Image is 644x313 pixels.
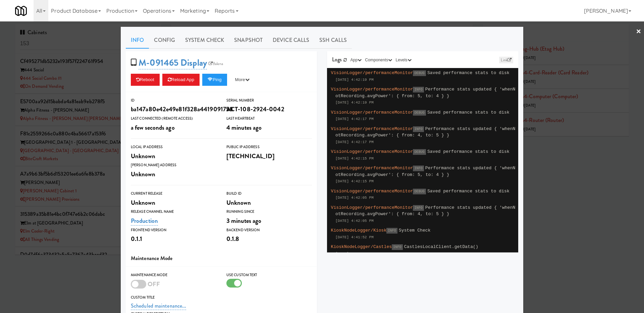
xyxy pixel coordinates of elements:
[413,205,424,211] span: INFO
[131,216,158,226] a: Production
[131,150,216,162] div: Unknown
[162,74,200,86] button: Reload App
[226,197,312,208] div: Unknown
[226,150,312,162] div: [TECHNICAL_ID]
[427,110,509,115] span: Saved performance stats to disk
[392,244,402,250] span: INFO
[335,156,374,161] span: [DATE] 4:42:15 PM
[335,166,516,177] span: Performance stats updated { 'whenNotRecording.avgPower': { from: 5, to: 4 } }
[226,272,312,278] div: Use Custom Text
[499,57,513,63] a: Link
[131,272,216,278] div: Maintenance Mode
[335,78,374,82] span: [DATE] 4:42:19 PM
[314,32,352,49] a: SSH Calls
[413,110,426,116] span: DEBUG
[331,110,413,115] span: VisionLogger/performanceMonitor
[226,123,262,132] span: 4 minutes ago
[331,166,413,171] span: VisionLogger/performanceMonitor
[131,104,216,115] div: ba147a80e42e49e81f328a4419091758
[131,302,186,310] a: Scheduled maintenance...
[126,32,149,49] a: Info
[413,87,424,92] span: INFO
[335,101,374,105] span: [DATE] 4:42:19 PM
[335,219,374,223] span: [DATE] 4:42:05 PM
[331,205,413,210] span: VisionLogger/performanceMonitor
[335,117,374,121] span: [DATE] 4:42:17 PM
[131,227,216,234] div: Frontend Version
[226,227,312,234] div: Backend Version
[636,21,641,42] a: ×
[131,197,216,208] div: Unknown
[335,87,516,99] span: Performance stats updated { 'whenNotRecording.avgPower': { from: 5, to: 4 } }
[404,244,478,249] span: CastlesLocalClient.getData()
[413,126,424,132] span: INFO
[180,32,229,49] a: System Check
[427,189,509,194] span: Saved performance stats to disk
[149,32,180,49] a: Config
[226,97,312,104] div: Serial Number
[335,126,516,138] span: Performance stats updated { 'whenNotRecording.avgPower': { from: 4, to: 5 } }
[413,189,426,194] span: DEBUG
[131,162,216,169] div: [PERSON_NAME] Address
[413,70,426,76] span: DEBUG
[226,115,312,122] div: Last Heartbeat
[207,60,225,67] a: Balena
[413,149,426,155] span: DEBUG
[335,252,374,256] span: [DATE] 4:41:52 PM
[229,32,268,49] a: Snapshot
[331,87,413,92] span: VisionLogger/performanceMonitor
[226,208,312,215] div: Running Since
[202,74,227,86] button: Ping
[131,144,216,150] div: Local IP Address
[131,97,216,104] div: ID
[15,5,27,17] img: Micromart
[131,294,312,301] div: Custom Title
[131,74,160,86] button: Reboot
[331,149,413,154] span: VisionLogger/performanceMonitor
[226,216,261,225] span: 3 minutes ago
[131,190,216,197] div: Current Release
[268,32,314,49] a: Device Calls
[427,149,509,154] span: Saved performance stats to disk
[139,56,207,69] a: M-091465 Display
[349,57,364,63] button: App
[226,104,312,115] div: ACT-108-2924-0042
[226,144,312,150] div: Public IP Address
[386,228,397,234] span: INFO
[427,70,509,75] span: Saved performance stats to disk
[335,179,374,183] span: [DATE] 4:42:15 PM
[399,228,431,233] span: System Check
[331,189,413,194] span: VisionLogger/performanceMonitor
[131,123,175,132] span: a few seconds ago
[413,166,424,171] span: INFO
[131,254,173,262] span: Maintenance Mode
[148,279,160,289] span: OFF
[131,233,216,245] div: 0.1.1
[331,126,413,131] span: VisionLogger/performanceMonitor
[331,70,413,75] span: VisionLogger/performanceMonitor
[335,205,516,217] span: Performance stats updated { 'whenNotRecording.avgPower': { from: 4, to: 5 } }
[394,57,413,63] button: Levels
[332,56,342,63] span: Logs
[131,169,216,180] div: Unknown
[335,140,374,144] span: [DATE] 4:42:17 PM
[226,190,312,197] div: Build Id
[335,235,374,239] span: [DATE] 4:41:52 PM
[335,196,374,200] span: [DATE] 4:42:05 PM
[226,233,312,245] div: 0.1.8
[363,57,394,63] button: Components
[131,115,216,122] div: Last Connected (Remote Access)
[230,74,255,86] button: More
[131,208,216,215] div: Release Channel Name
[331,244,392,249] span: KioskNodeLogger/Castles
[331,228,387,233] span: KioskNodeLogger/Kiosk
